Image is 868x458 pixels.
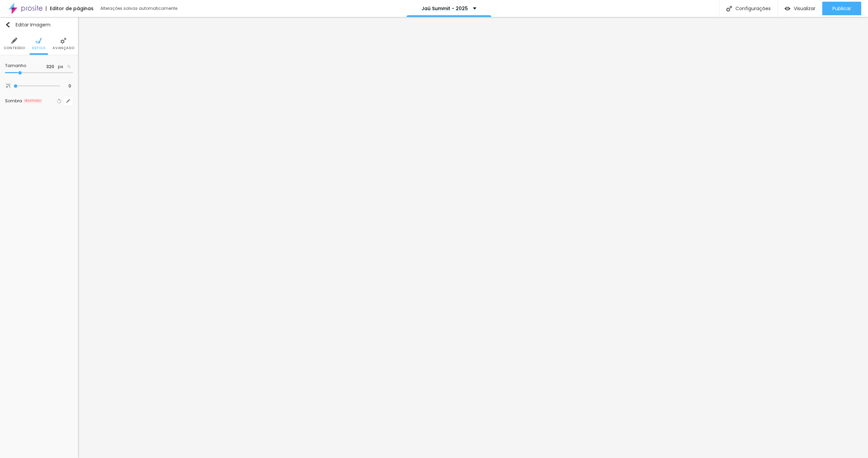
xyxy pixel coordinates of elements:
[60,38,66,44] img: Icone
[5,99,22,103] div: Sombra
[65,64,73,70] button: %
[726,6,732,12] img: Icone
[23,99,42,103] span: DESATIVADO
[4,46,25,50] span: Conteúdo
[832,6,851,11] span: Publicar
[778,2,822,15] button: Visualizar
[100,6,178,11] div: Alterações salvas automaticamente
[78,17,868,458] iframe: Editor
[794,6,815,11] span: Visualizar
[36,38,42,44] img: Icone
[56,64,65,70] button: px
[5,64,43,68] div: Tamanho
[53,46,74,50] span: Avançado
[11,38,17,44] img: Icone
[6,84,10,88] img: Icone
[785,6,790,12] img: view-1.svg
[5,22,51,27] div: Editar Imagem
[32,46,45,50] span: Estilo
[822,2,861,15] button: Publicar
[421,6,468,11] p: Jaú Summit - 2025
[46,6,94,11] div: Editor de páginas
[5,22,11,27] img: Icone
